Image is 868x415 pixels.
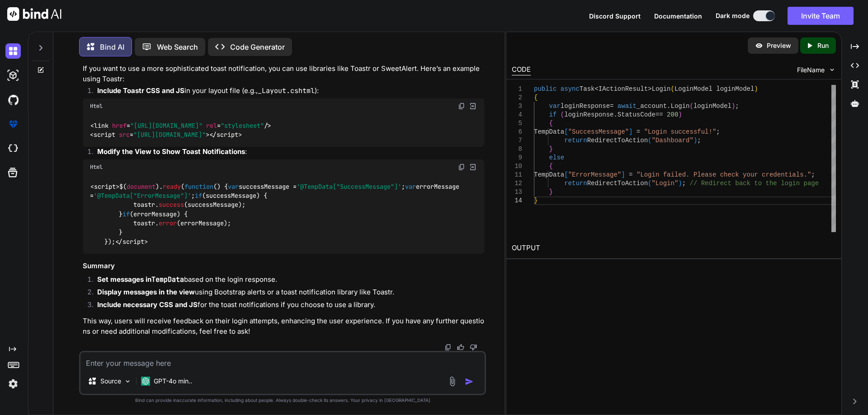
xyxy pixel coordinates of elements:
[5,141,21,156] img: cloudideIcon
[94,182,116,191] span: script
[97,288,195,296] strong: Display messages in the view
[5,68,21,83] img: darkAi-studio
[447,376,458,387] img: attachment
[512,65,531,75] div: CODE
[599,85,648,93] span: IActionResult
[163,182,181,191] span: ready
[549,188,552,196] span: }
[648,85,651,93] span: >
[587,180,647,187] span: RedirectToAction
[654,12,702,20] span: Documentation
[613,111,617,118] span: .
[512,136,522,145] div: 7
[512,196,522,205] div: 14
[637,103,667,110] span: _account
[693,137,697,144] span: )
[564,111,613,118] span: loginResponse
[564,128,568,135] span: [
[512,119,522,128] div: 5
[512,154,522,162] div: 9
[127,182,156,191] span: document
[549,111,557,118] span: if
[506,238,841,259] h2: OUTPUT
[534,171,564,178] span: TempData
[258,86,315,95] code: _Layout.cshtml
[811,171,815,178] span: ;
[90,121,271,130] span: < = = />
[5,117,21,132] img: premium
[682,180,685,187] span: ;
[94,131,115,139] span: script
[124,378,132,385] img: Pick Models
[228,182,239,191] span: var
[512,111,522,119] div: 4
[767,41,791,50] p: Preview
[217,131,238,139] span: script
[560,85,579,93] span: async
[670,85,674,93] span: (
[512,162,522,171] div: 10
[594,85,598,93] span: <
[534,197,538,204] span: }
[458,103,465,110] img: copy
[621,171,625,178] span: ]
[637,171,811,178] span: "Login failed. Please check your credentials."
[83,64,484,84] p: If you want to use a more sophisticated toast notification, you can use libraries like Toastr or ...
[618,103,637,110] span: await
[297,182,401,191] span: '@TempData["SuccessMessage"]'
[90,131,209,139] span: < = >
[648,137,651,144] span: (
[754,85,758,93] span: )
[651,137,693,144] span: "Dashboard"
[644,128,716,135] span: "Login successful!"
[5,43,21,59] img: darkChat
[735,103,739,110] span: ;
[670,103,689,110] span: Login
[648,180,651,187] span: (
[560,103,609,110] span: loginResponse
[618,111,656,118] span: StatusCode
[159,219,177,227] span: error
[512,171,522,179] div: 11
[195,191,202,200] span: if
[100,377,121,386] p: Source
[651,180,678,187] span: "Login"
[157,42,198,52] p: Web Search
[90,300,484,312] li: for the toast notifications if you choose to use a library.
[90,275,484,287] li: based on the login response.
[564,180,587,187] span: return
[689,103,693,110] span: (
[579,85,594,93] span: Task
[97,86,184,95] strong: Include Toastr CSS and JS
[94,191,191,200] span: '@TempData["ErrorMessage"]'
[221,121,264,130] span: "stylesheet"
[512,188,522,196] div: 13
[90,103,103,110] span: Html
[90,182,463,246] span: $( ). ( ( ) { successMessage = ; errorMessage = ; (successMessage) { toastr. (successMessage); } ...
[697,137,701,144] span: ;
[90,147,484,159] li: :
[656,111,663,118] span: ==
[458,163,465,171] img: copy
[589,12,641,20] span: Discord Support
[629,128,632,135] span: ]
[512,85,522,93] div: 1
[123,210,130,218] span: if
[564,137,587,144] span: return
[512,102,522,111] div: 3
[154,377,192,386] p: GPT-4o min..
[5,92,21,107] img: githubDark
[797,65,825,75] span: FileName
[133,131,206,139] span: "[URL][DOMAIN_NAME]"
[651,85,670,93] span: Login
[405,182,416,191] span: var
[112,121,127,130] span: href
[512,145,522,154] div: 8
[119,131,130,139] span: src
[141,377,150,386] img: GPT-4o mini
[568,171,621,178] span: "ErrorMessage"
[629,171,632,178] span: =
[123,238,144,246] span: script
[716,128,720,135] span: ;
[115,238,148,246] span: </ >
